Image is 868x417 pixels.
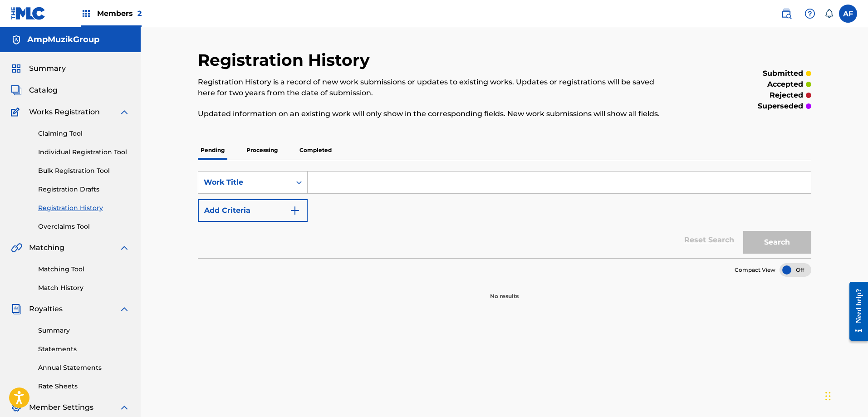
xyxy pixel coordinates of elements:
p: No results [490,281,519,300]
iframe: Chat Widget [823,373,868,417]
span: Works Registration [29,107,100,118]
a: Matching Tool [38,265,130,274]
a: Claiming Tool [38,129,130,138]
a: Match History [38,283,130,293]
button: Add Criteria [198,199,308,222]
img: Top Rightsholders [81,8,92,19]
img: Accounts [11,34,22,45]
img: expand [119,304,130,314]
a: CatalogCatalog [11,85,58,96]
a: Rate Sheets [38,382,130,391]
p: superseded [758,101,803,112]
a: Bulk Registration Tool [38,166,130,176]
img: Summary [11,63,22,74]
p: accepted [767,79,803,90]
p: submitted [763,68,803,79]
h5: AmpMuzikGroup [27,34,99,45]
img: expand [119,107,130,118]
span: Compact View [735,266,775,274]
span: 2 [137,9,142,18]
p: Completed [297,141,334,160]
a: Statements [38,344,130,354]
img: Works Registration [11,107,23,118]
a: Individual Registration Tool [38,147,130,157]
span: Matching [29,242,64,253]
img: 9d2ae6d4665cec9f34b9.svg [289,205,300,216]
span: Catalog [29,85,58,96]
a: Registration Drafts [38,185,130,194]
img: Member Settings [11,402,22,413]
span: Summary [29,63,66,74]
img: MLC Logo [11,7,46,20]
a: Overclaims Tool [38,222,130,231]
form: Search Form [198,171,811,258]
img: expand [119,402,130,413]
p: Registration History is a record of new work submissions or updates to existing works. Updates or... [198,77,670,98]
span: Member Settings [29,402,93,413]
div: Help [801,5,819,23]
a: Public Search [777,5,795,23]
a: Registration History [38,203,130,213]
div: Drag [825,383,831,410]
img: Catalog [11,85,22,96]
img: help [804,8,815,19]
div: Notifications [824,9,834,18]
img: Matching [11,242,22,253]
p: Updated information on an existing work will only show in the corresponding fields. New work subm... [198,108,670,119]
p: rejected [770,90,803,101]
a: SummarySummary [11,63,66,74]
img: Royalties [11,304,22,314]
p: Pending [198,141,227,160]
span: Royalties [29,304,63,314]
div: Work Title [204,177,285,188]
h2: Registration History [198,50,374,70]
p: Processing [244,141,280,160]
span: Members [97,8,142,19]
iframe: Resource Center [843,275,868,348]
a: Summary [38,326,130,335]
img: search [781,8,792,19]
div: User Menu [839,5,857,23]
img: expand [119,242,130,253]
a: Annual Statements [38,363,130,373]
